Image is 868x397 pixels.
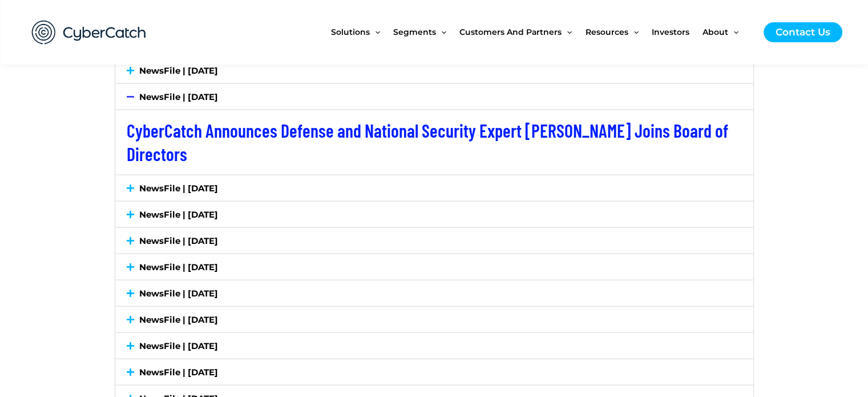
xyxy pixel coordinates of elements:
[764,22,842,42] a: Contact Us
[18,30,27,39] img: website_grey.svg
[703,8,728,56] span: About
[31,66,40,75] img: tab_domain_overview_orange.svg
[370,8,380,56] span: Menu Toggle
[115,307,753,332] div: NewsFile | [DATE]
[436,8,446,56] span: Menu Toggle
[139,340,218,351] a: NewsFile | [DATE]
[115,254,753,280] div: NewsFile | [DATE]
[139,367,218,378] a: NewsFile | [DATE]
[562,8,572,56] span: Menu Toggle
[115,280,753,306] div: NewsFile | [DATE]
[115,228,753,254] div: NewsFile | [DATE]
[331,8,752,56] nav: Site Navigation: New Main Menu
[115,84,753,110] div: NewsFile | [DATE]
[139,91,218,102] a: NewsFile | [DATE]
[18,18,27,27] img: logo_orange.svg
[628,8,639,56] span: Menu Toggle
[139,65,218,76] a: NewsFile | [DATE]
[114,66,123,75] img: tab_keywords_by_traffic_grey.svg
[115,202,753,227] div: NewsFile | [DATE]
[652,8,689,56] span: Investors
[21,9,158,56] img: CyberCatch
[139,314,218,325] a: NewsFile | [DATE]
[139,262,218,272] a: NewsFile | [DATE]
[115,110,753,175] div: NewsFile | [DATE]
[586,8,628,56] span: Resources
[115,58,753,83] div: NewsFile | [DATE]
[115,175,753,201] div: NewsFile | [DATE]
[115,333,753,359] div: NewsFile | [DATE]
[126,67,192,75] div: Keywords by Traffic
[652,8,703,56] a: Investors
[139,288,218,299] a: NewsFile | [DATE]
[127,119,728,165] a: CyberCatch Announces Defense and National Security Expert [PERSON_NAME] Joins Board of Directors
[393,8,436,56] span: Segments
[139,209,218,220] a: NewsFile | [DATE]
[115,359,753,385] div: NewsFile | [DATE]
[459,8,562,56] span: Customers and Partners
[139,183,218,194] a: NewsFile | [DATE]
[30,30,126,39] div: Domain: [DOMAIN_NAME]
[728,8,738,56] span: Menu Toggle
[331,8,370,56] span: Solutions
[139,235,218,246] a: NewsFile | [DATE]
[43,67,102,75] div: Domain Overview
[32,18,56,27] div: v 4.0.25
